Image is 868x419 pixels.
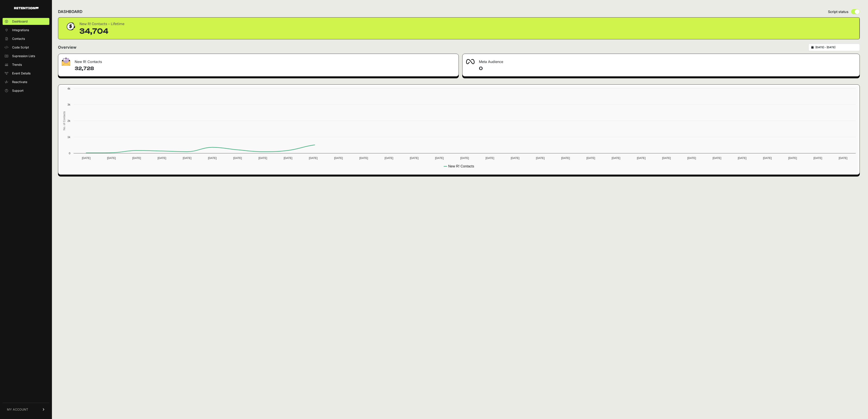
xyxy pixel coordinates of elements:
[334,156,343,160] text: [DATE]
[12,63,22,67] span: Trends
[359,156,368,160] text: [DATE]
[3,70,49,77] a: Event Details
[309,156,317,160] text: [DATE]
[813,156,822,160] text: [DATE]
[58,54,459,67] div: New R! Contacts
[3,18,49,25] a: Dashboard
[65,21,76,32] img: dollar-coin-05c43ed7efb7bc0c12610022525b4bbbb207c7efeef5aecc26f025e68dcafac9.png
[12,88,24,93] span: Support
[12,37,25,41] span: Contacts
[67,103,70,106] text: 3k
[536,156,545,160] text: [DATE]
[479,65,856,72] h4: 0
[839,156,847,160] text: [DATE]
[208,156,217,160] text: [DATE]
[466,59,475,64] img: fa-meta-2f981b61bb99beabf952f7030308934f19ce035c18b003e963880cc3fabeebb7.png
[69,152,70,155] text: 0
[435,156,444,160] text: [DATE]
[62,58,70,66] img: fa-envelope-19ae18322b30453b285274b1b8af3d052b27d846a4fbe8435d1a52b978f639a2.png
[12,71,31,75] span: Event Details
[3,87,49,94] a: Support
[67,119,70,122] text: 2k
[12,28,29,32] span: Integrations
[79,27,124,36] div: 34,704
[612,156,620,160] text: [DATE]
[3,79,49,85] a: Reactivate
[410,156,419,160] text: [DATE]
[63,111,66,130] text: No. of Contacts
[233,156,242,160] text: [DATE]
[58,44,76,50] h2: Overview
[3,403,49,416] a: MY ACCOUNT
[67,135,70,139] text: 1k
[7,407,28,412] span: MY ACCOUNT
[385,156,393,160] text: [DATE]
[485,156,494,160] text: [DATE]
[284,156,292,160] text: [DATE]
[14,7,39,9] img: Retention.com
[3,53,49,59] a: Supression Lists
[3,27,49,34] a: Integrations
[12,19,28,24] span: Dashboard
[79,21,124,27] div: New R! Contacts - Lifetime
[12,45,29,50] span: Code Script
[738,156,746,160] text: [DATE]
[12,54,35,58] span: Supression Lists
[460,156,469,160] text: [DATE]
[713,156,721,160] text: [DATE]
[763,156,772,160] text: [DATE]
[158,156,166,160] text: [DATE]
[662,156,671,160] text: [DATE]
[511,156,519,160] text: [DATE]
[258,156,267,160] text: [DATE]
[75,65,455,72] h4: 32,728
[828,9,849,14] span: Script status
[3,61,49,68] a: Trends
[58,9,82,15] h2: DASHBOARD
[586,156,595,160] text: [DATE]
[132,156,141,160] text: [DATE]
[12,80,27,84] span: Reactivate
[107,156,116,160] text: [DATE]
[3,44,49,51] a: Code Script
[448,164,474,168] text: New R! Contacts
[687,156,696,160] text: [DATE]
[788,156,797,160] text: [DATE]
[637,156,646,160] text: [DATE]
[67,87,70,90] text: 4k
[561,156,570,160] text: [DATE]
[183,156,191,160] text: [DATE]
[462,54,860,67] div: Meta Audience
[3,35,49,42] a: Contacts
[82,156,90,160] text: [DATE]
